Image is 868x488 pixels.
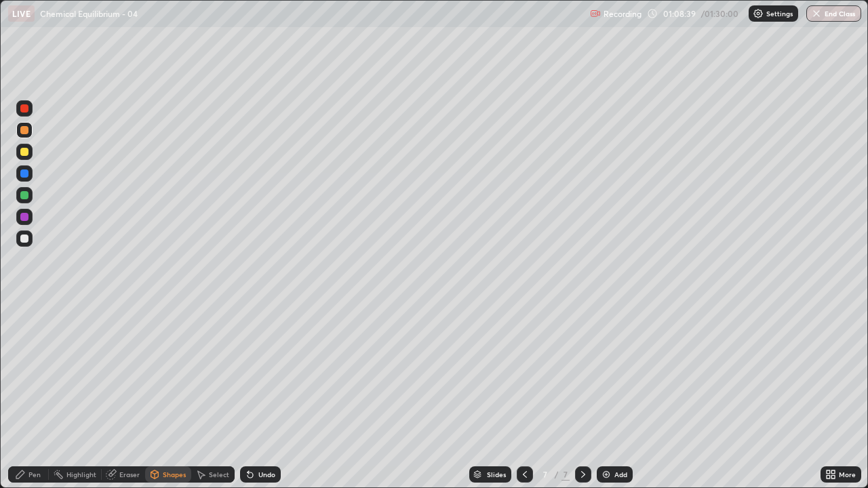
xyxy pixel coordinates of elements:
div: Undo [258,471,275,478]
p: Chemical Equilibrium - 04 [40,8,138,19]
div: 7 [561,468,570,481]
p: Settings [766,10,793,17]
div: Slides [487,471,506,478]
div: Pen [28,471,41,478]
p: Recording [604,9,642,19]
div: Add [614,471,627,478]
img: end-class-cross [811,8,822,19]
div: Eraser [119,471,140,478]
div: / [555,470,559,479]
div: Highlight [66,471,96,478]
p: LIVE [12,8,31,19]
div: 7 [538,470,552,479]
img: add-slide-button [601,469,612,480]
img: recording.375f2c34.svg [590,8,601,19]
div: Shapes [163,471,186,478]
div: More [839,471,856,478]
img: class-settings-icons [753,8,764,19]
button: End Class [806,5,861,22]
div: Select [209,471,229,478]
